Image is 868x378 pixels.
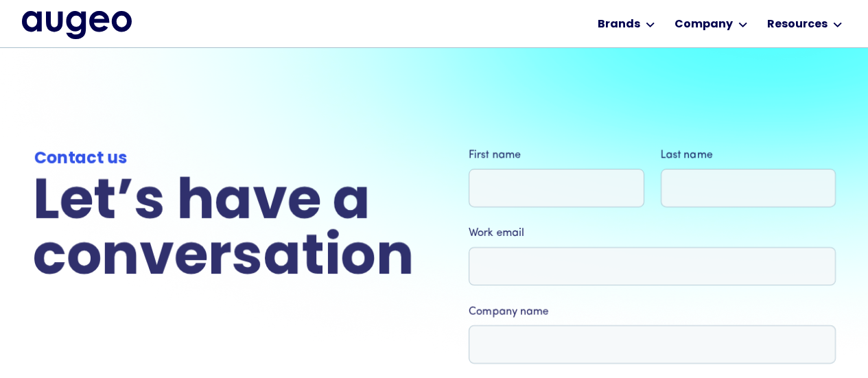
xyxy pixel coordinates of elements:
label: Company name [469,303,836,320]
img: Augeo's full logo in midnight blue. [22,11,132,38]
div: Company [675,16,733,33]
label: Work email [469,225,836,241]
div: Contact us [34,147,412,172]
h2: Let’s have a conversation [33,176,414,287]
a: home [22,11,132,38]
div: Brands [598,16,640,33]
div: Resources [767,16,828,33]
label: First name [469,147,644,163]
label: Last name [660,147,836,163]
